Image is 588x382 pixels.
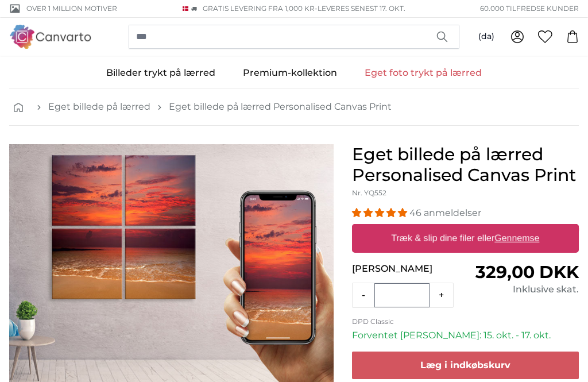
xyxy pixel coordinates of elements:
a: Eget foto trykt på lærred [351,58,496,88]
span: GRATIS Levering fra 1,000 kr [203,4,315,13]
button: Læg i indkøbskurv [352,352,579,379]
button: - [353,284,374,307]
span: Over 1 million motiver [26,3,117,14]
p: [PERSON_NAME] [352,262,465,276]
span: 329,00 DKK [475,261,579,283]
span: Læg i indkøbskurv [420,360,510,371]
button: + [430,284,453,307]
a: Eget billede på lærred [48,100,150,114]
img: Danmark [183,6,188,11]
span: 4.93 stars [352,207,409,218]
a: Eget billede på lærred Personalised Canvas Print [169,100,392,114]
label: Træk & slip dine filer eller [387,227,544,250]
nav: breadcrumbs [9,88,579,126]
span: - [315,4,405,13]
button: (da) [469,26,504,47]
h1: Eget billede på lærred Personalised Canvas Print [352,144,579,186]
span: 46 anmeldelser [409,207,481,218]
u: Gennemse [494,233,539,243]
div: Inklusive skat. [466,283,579,296]
a: Billeder trykt på lærred [92,58,229,88]
span: Nr. YQ552 [352,188,386,197]
span: Leveres senest 17. okt. [318,4,405,13]
span: 60.000 tilfredse kunder [480,3,579,14]
p: DPD Classic [352,317,579,326]
p: Forventet [PERSON_NAME]: 15. okt. - 17. okt. [352,329,579,342]
img: Canvarto [9,25,92,48]
a: Premium-kollektion [229,58,351,88]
